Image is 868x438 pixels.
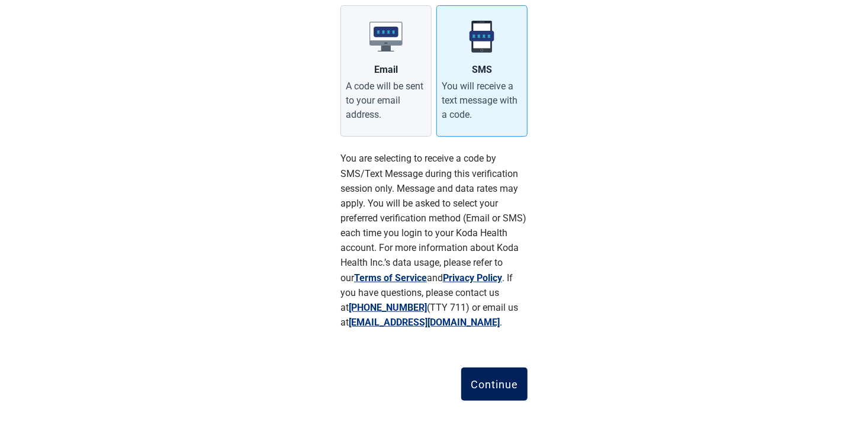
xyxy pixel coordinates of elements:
[354,272,427,284] a: Terms of Service
[443,272,502,284] a: Privacy Policy
[346,79,426,122] div: A code will be sent to your email address.
[442,79,522,122] div: You will receive a text message with a code.
[340,151,528,330] p: You are selecting to receive a code by SMS/Text Message during this verification session only. Me...
[461,368,528,401] button: Continue
[374,63,398,77] div: Email
[471,378,518,390] div: Continue
[349,317,500,328] a: [EMAIL_ADDRESS][DOMAIN_NAME]
[472,63,492,77] div: SMS
[349,302,427,313] a: [PHONE_NUMBER]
